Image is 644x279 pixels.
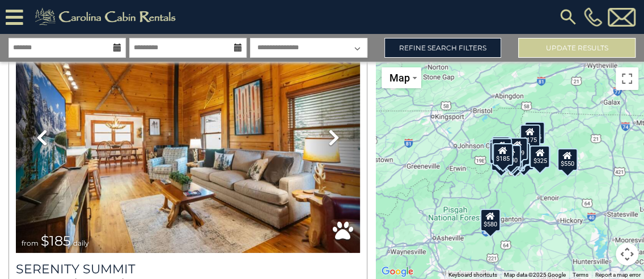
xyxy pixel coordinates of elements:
[73,239,89,247] span: daily
[530,145,550,168] div: $325
[595,272,641,278] a: Report a map error
[379,264,416,279] img: Google
[507,138,528,160] div: $349
[493,143,513,166] div: $185
[389,72,410,84] span: Map
[492,138,512,161] div: $160
[16,261,360,277] a: Serenity Summit
[382,67,421,88] button: Change map style
[492,136,512,159] div: $125
[524,122,545,144] div: $175
[558,7,578,27] img: search-regular.svg
[29,6,185,28] img: Khaki-logo.png
[489,141,510,164] div: $230
[573,272,588,278] a: Terms (opens in new tab)
[41,233,71,249] span: $185
[379,264,416,279] a: Open this area in Google Maps (opens a new window)
[489,139,510,162] div: $290
[518,38,635,58] button: Update Results
[16,23,360,252] img: thumbnail_167191056.jpeg
[557,148,578,171] div: $550
[616,243,638,265] button: Map camera controls
[384,38,502,58] a: Refine Search Filters
[616,67,638,90] button: Toggle fullscreen view
[504,272,566,278] span: Map data ©2025 Google
[581,7,605,27] a: [PHONE_NUMBER]
[480,209,501,231] div: $580
[22,239,39,247] span: from
[448,271,497,279] button: Keyboard shortcuts
[520,125,540,147] div: $175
